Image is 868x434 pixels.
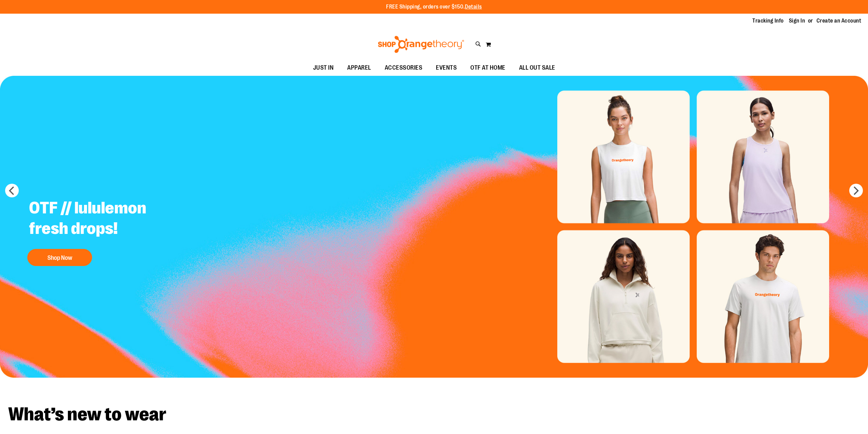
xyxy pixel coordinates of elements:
[386,3,482,11] p: FREE Shipping, orders over $150.
[385,60,423,75] span: ACCESSORIES
[436,60,457,75] span: EVENTS
[752,17,784,25] a: Tracking Info
[470,60,505,75] span: OTF AT HOME
[8,405,860,424] h2: What’s new to wear
[313,60,334,75] span: JUST IN
[465,4,482,10] a: Details
[24,193,193,246] h2: OTF // lululemon fresh drops!
[519,60,555,75] span: ALL OUT SALE
[849,184,863,197] button: next
[24,193,193,269] a: OTF // lululemon fresh drops! Shop Now
[5,184,19,197] button: prev
[27,249,92,266] button: Shop Now
[816,17,862,25] a: Create an Account
[789,17,805,25] a: Sign In
[347,60,371,75] span: APPAREL
[377,36,465,53] img: Shop Orangetheory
